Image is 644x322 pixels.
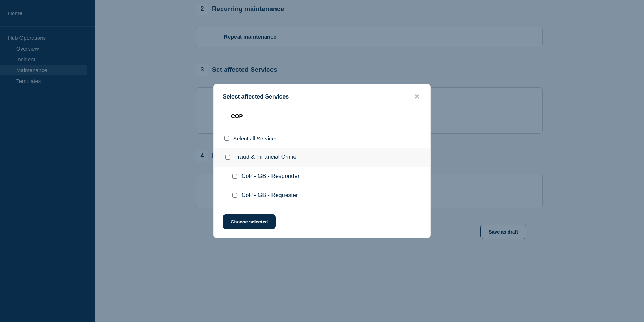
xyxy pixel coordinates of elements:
[224,136,229,141] input: select all checkbox
[241,173,300,180] span: CoP - GB - Responder
[223,109,421,123] input: Search
[232,193,237,198] input: CoP - GB - Requester checkbox
[413,93,421,100] button: close button
[223,214,276,229] button: Choose selected
[225,155,230,160] input: Fraud & Financial Crime checkbox
[232,174,237,179] input: CoP - GB - Responder checkbox
[214,93,430,100] div: Select affected Services
[241,192,298,199] span: CoP - GB - Requester
[214,148,430,167] div: Fraud & Financial Crime
[233,135,278,142] span: Select all Services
